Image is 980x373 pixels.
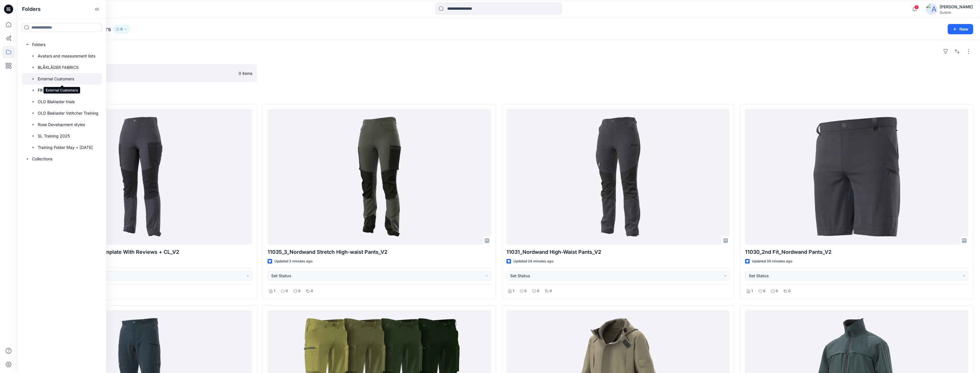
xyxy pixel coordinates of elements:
p: 11137_Sample Data Package Template With Reviews + CL_V2 [29,248,252,256]
p: Updated 3 minutes ago [274,258,312,264]
img: avatar [926,3,937,15]
span: 1 [914,5,919,9]
a: 11030_2nd Fit_Nordwand Pants_V2 [745,109,968,245]
p: 0 [524,288,527,294]
a: 11031_Nordwand High-Waist Pants_V2 [506,109,730,245]
p: 11035_3_Nordwand Stretch High-waist Pants_V2 [268,248,491,256]
p: 0 [537,288,539,294]
p: 0 [776,288,778,294]
a: 11035_3_Nordwand Stretch High-waist Pants_V2 [268,109,491,245]
a: Nordwand0 items [24,64,257,82]
p: 0 [550,288,552,294]
p: 0 [763,288,765,294]
p: 1 [513,288,514,294]
p: Updated 30 minutes ago [752,258,792,264]
p: 0 [311,288,313,294]
p: FR Styles [38,87,56,94]
p: Nordwand [37,69,235,77]
p: 0 items [239,70,252,76]
h4: Styles [24,91,973,98]
p: 1 [274,288,275,294]
div: Guston [940,10,973,15]
p: Updated 24 minutes ago [513,258,553,264]
p: 1 [751,288,753,294]
p: 11031_Nordwand High-Waist Pants_V2 [506,248,730,256]
button: New [948,24,973,34]
div: [PERSON_NAME] [940,3,973,10]
p: 0 [788,288,791,294]
p: 0 [298,288,300,294]
button: 6 [113,25,130,33]
p: 0 [286,288,288,294]
a: 11137_Sample Data Package Template With Reviews + CL_V2 [29,109,252,245]
p: 11030_2nd Fit_Nordwand Pants_V2 [745,248,968,256]
p: 6 [120,26,123,32]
